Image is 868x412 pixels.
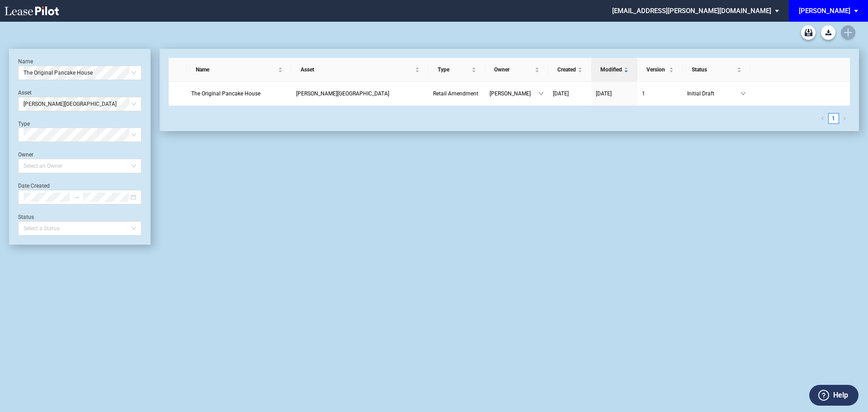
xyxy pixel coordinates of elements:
span: Modified [600,65,622,74]
li: 1 [828,113,839,124]
button: Download Blank Form [821,25,835,40]
a: 1 [829,114,839,123]
label: Date Created [18,183,50,189]
th: Asset [292,58,429,82]
md-menu: Download Blank Form List [818,25,838,40]
span: Name [196,65,276,74]
div: [PERSON_NAME] [799,7,850,15]
button: left [817,113,828,124]
span: The Original Pancake House [24,66,136,80]
a: Retail Amendment [433,89,481,98]
span: Trenholm Plaza [296,90,389,97]
a: Archive [801,25,816,40]
a: [DATE] [596,89,633,98]
th: Status [683,58,750,82]
label: Help [833,389,848,401]
label: Name [18,58,33,65]
a: The Original Pancake House [191,89,287,98]
span: Version [646,65,667,74]
th: Owner [485,58,548,82]
span: left [821,116,825,121]
label: Asset [18,90,32,96]
li: Next Page [839,113,850,124]
span: Owner [494,65,533,74]
span: The Original Pancake House [191,90,260,97]
th: Modified [591,58,637,82]
label: Owner [18,152,33,158]
th: Name [187,58,292,82]
th: Created [548,58,591,82]
span: Created [557,65,576,74]
span: 1 [642,90,645,97]
span: [PERSON_NAME] [490,89,538,98]
a: [DATE] [553,89,587,98]
a: [PERSON_NAME][GEOGRAPHIC_DATA] [296,89,424,98]
th: Version [637,58,683,82]
span: right [842,116,847,121]
span: Type [438,65,470,74]
a: 1 [642,89,678,98]
span: Status [692,65,735,74]
span: [DATE] [553,90,569,97]
span: Initial Draft [687,89,741,98]
span: to [73,194,80,200]
label: Type [18,121,30,127]
span: down [538,91,544,96]
span: swap-right [73,194,80,200]
span: [DATE] [596,90,612,97]
span: Retail Amendment [433,90,478,97]
label: Status [18,214,34,220]
span: Asset [301,65,413,74]
li: Previous Page [817,113,828,124]
span: down [741,91,746,96]
span: Trenholm Plaza [24,97,136,111]
button: right [839,113,850,124]
button: Help [809,385,859,406]
th: Type [429,58,485,82]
